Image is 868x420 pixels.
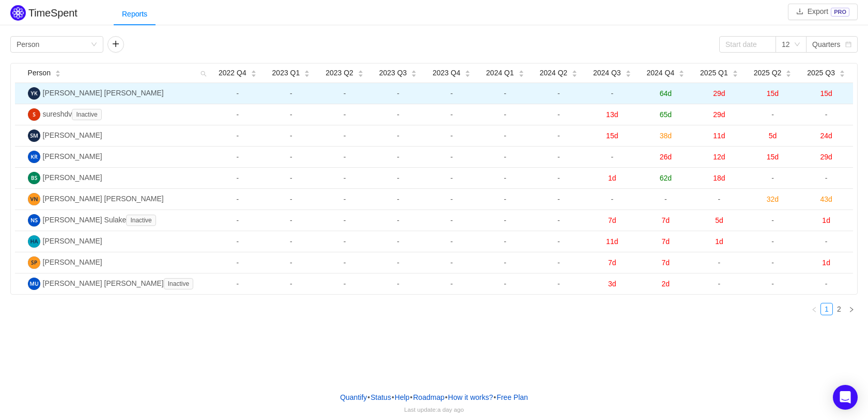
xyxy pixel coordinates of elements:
[437,406,463,413] span: a day ago
[43,258,102,266] span: [PERSON_NAME]
[557,216,560,224] span: -
[808,303,820,315] li: Previous Page
[411,69,417,76] div: Sort
[28,235,40,248] img: HA
[557,237,560,246] span: -
[715,237,723,246] span: 1d
[718,195,721,203] span: -
[451,132,453,140] span: -
[397,195,399,203] span: -
[825,280,828,288] span: -
[344,195,346,203] span: -
[344,110,346,119] span: -
[28,130,40,142] img: SM
[504,132,506,140] span: -
[196,63,211,83] i: icon: search
[715,216,723,224] span: 5d
[237,174,239,182] span: -
[845,303,858,315] li: Next Page
[767,89,779,98] span: 15d
[839,69,845,72] i: icon: caret-up
[647,68,675,78] span: 2024 Q4
[606,132,618,140] span: 15d
[732,73,738,76] i: icon: caret-down
[413,390,445,405] a: Roadmap
[290,259,292,267] span: -
[43,237,102,245] span: [PERSON_NAME]
[771,110,774,119] span: -
[845,41,851,49] i: icon: calendar
[557,259,560,267] span: -
[394,390,410,405] a: Help
[451,110,453,119] span: -
[358,69,363,72] i: icon: caret-up
[28,87,40,100] img: YY
[767,195,779,203] span: 32d
[114,3,156,26] div: Reports
[43,152,102,160] span: [PERSON_NAME]
[451,216,453,224] span: -
[820,153,832,161] span: 29d
[397,237,399,246] span: -
[678,69,685,76] div: Sort
[107,36,124,53] button: icon: plus
[820,303,833,315] li: 1
[55,73,60,76] i: icon: caret-down
[504,174,506,182] span: -
[504,237,506,246] span: -
[358,73,363,76] i: icon: caret-down
[451,153,453,161] span: -
[660,89,672,98] span: 64d
[43,110,106,118] span: sureshdv
[397,174,399,182] span: -
[820,132,832,140] span: 24d
[606,237,618,246] span: 11d
[839,69,845,76] div: Sort
[464,69,470,72] i: icon: caret-up
[504,216,506,224] span: -
[572,69,578,72] i: icon: caret-up
[504,89,506,98] span: -
[344,237,346,246] span: -
[608,174,616,182] span: 1d
[812,37,840,52] div: Quarters
[611,89,613,98] span: -
[611,153,613,161] span: -
[344,132,346,140] span: -
[410,393,413,401] span: •
[700,68,728,78] span: 2025 Q1
[807,68,835,78] span: 2025 Q3
[367,393,370,401] span: •
[557,195,560,203] span: -
[660,132,672,140] span: 38d
[662,237,670,246] span: 7d
[464,73,470,76] i: icon: caret-down
[496,390,529,405] button: Free Plan
[43,216,160,224] span: [PERSON_NAME] Sulake
[370,390,392,405] a: Status
[825,110,828,119] span: -
[290,174,292,182] span: -
[782,37,790,52] div: 12
[518,69,524,76] div: Sort
[833,385,858,410] div: Open Intercom Messenger
[664,195,667,203] span: -
[821,303,832,315] a: 1
[290,89,292,98] span: -
[237,132,239,140] span: -
[290,280,292,288] span: -
[732,69,738,72] i: icon: caret-up
[557,174,560,182] span: -
[344,89,346,98] span: -
[272,68,300,78] span: 2023 Q1
[379,68,407,78] span: 2023 Q3
[608,280,616,288] span: 3d
[392,393,394,401] span: •
[397,216,399,224] span: -
[660,110,672,119] span: 65d
[304,69,310,72] i: icon: caret-up
[557,89,560,98] span: -
[451,174,453,182] span: -
[794,41,800,49] i: icon: down
[788,4,858,20] button: icon: downloadExportPRO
